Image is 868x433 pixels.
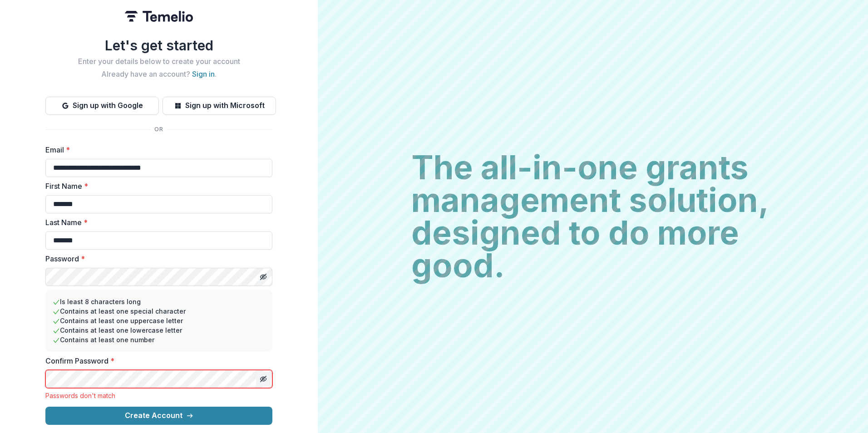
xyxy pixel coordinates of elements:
li: Contains at least one number [53,335,265,344]
label: Last Name [45,217,267,228]
label: Password [45,253,267,264]
a: Sign in [192,69,215,79]
h1: Let's get started [45,37,272,54]
img: Temelio [125,11,193,22]
button: Create Account [45,407,272,425]
button: Sign up with Microsoft [163,97,276,115]
label: Confirm Password [45,355,267,366]
label: First Name [45,181,267,192]
li: Is least 8 characters long [53,297,265,306]
div: Passwords don't match [45,392,272,399]
button: Toggle password visibility [256,372,271,386]
label: Email [45,144,267,155]
h2: Enter your details below to create your account [45,57,272,66]
li: Contains at least one special character [53,306,265,316]
li: Contains at least one uppercase letter [53,316,265,325]
button: Sign up with Google [45,97,159,115]
li: Contains at least one lowercase letter [53,325,265,335]
button: Toggle password visibility [256,270,271,284]
h2: Already have an account? . [45,70,272,79]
